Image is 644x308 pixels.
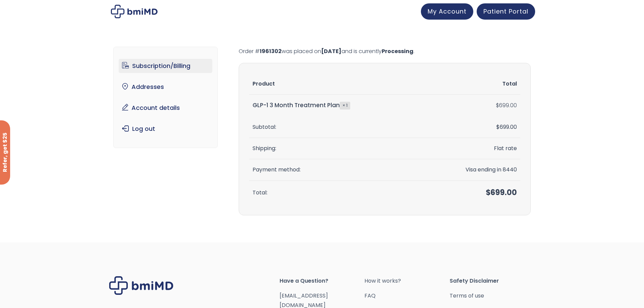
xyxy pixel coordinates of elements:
p: Order # was placed on and is currently . [239,47,531,56]
span: Have a Question? [280,276,365,286]
th: Subtotal: [249,117,423,138]
td: Flat rate [423,138,520,159]
td: Visa ending in 8440 [423,159,520,181]
th: Shipping: [249,138,423,159]
th: Total: [249,181,423,205]
span: Patient Portal [483,7,528,16]
a: Subscription/Billing [119,59,212,73]
mark: Processing [382,47,413,55]
span: Safety Disclaimer [450,276,535,286]
strong: × 1 [340,102,350,109]
mark: [DATE] [321,47,341,55]
span: 699.00 [486,187,517,198]
a: Account details [119,101,212,115]
img: My account [111,5,158,18]
nav: Account pages [113,47,218,148]
a: Addresses [119,80,212,94]
span: $ [496,123,500,131]
span: $ [486,187,491,198]
a: Log out [119,122,212,136]
a: My Account [421,3,473,20]
mark: 1961302 [260,47,282,55]
a: Patient Portal [477,3,535,20]
bdi: 699.00 [496,101,517,109]
td: GLP-1 3 Month Treatment Plan [249,95,423,116]
a: FAQ [364,291,450,301]
a: Terms of use [450,291,535,301]
th: Payment method: [249,159,423,181]
img: Brand Logo [109,276,173,295]
span: $ [496,101,499,109]
a: How it works? [364,276,450,286]
th: Product [249,73,423,95]
th: Total [423,73,520,95]
span: 699.00 [496,123,517,131]
span: My Account [428,7,467,16]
